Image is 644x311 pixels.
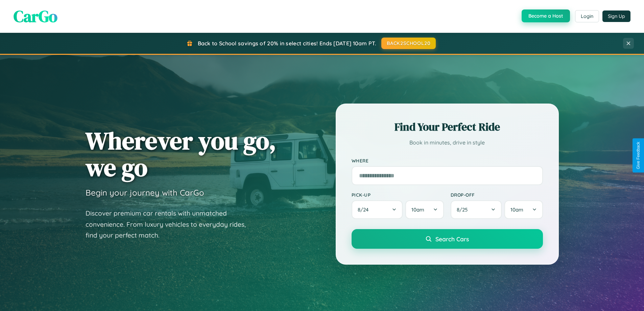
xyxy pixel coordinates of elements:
label: Where [352,158,543,163]
span: Back to School savings of 20% in select cities! Ends [DATE] 10am PT. [198,40,376,47]
button: 10am [504,200,543,219]
h3: Begin your journey with CarGo [86,187,204,198]
span: Search Cars [435,235,469,243]
p: Book in minutes, drive in style [352,138,543,148]
h2: Find Your Perfect Ride [352,119,543,134]
h1: Wherever you go, we go [86,127,276,181]
button: Sign Up [602,10,630,22]
span: 10am [510,206,523,213]
span: 8 / 24 [358,206,372,213]
span: 10am [411,206,424,213]
label: Pick-up [352,192,444,198]
button: Login [575,10,599,22]
button: Search Cars [352,229,543,249]
button: BACK2SCHOOL20 [381,38,436,49]
div: Give Feedback [636,142,641,169]
p: Discover premium car rentals with unmatched convenience. From luxury vehicles to everyday rides, ... [86,208,255,241]
span: CarGo [14,5,57,27]
button: Become a Host [522,9,570,22]
label: Drop-off [451,192,543,198]
span: 8 / 25 [457,206,471,213]
button: 8/24 [352,200,403,219]
button: 8/25 [451,200,502,219]
button: 10am [405,200,444,219]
